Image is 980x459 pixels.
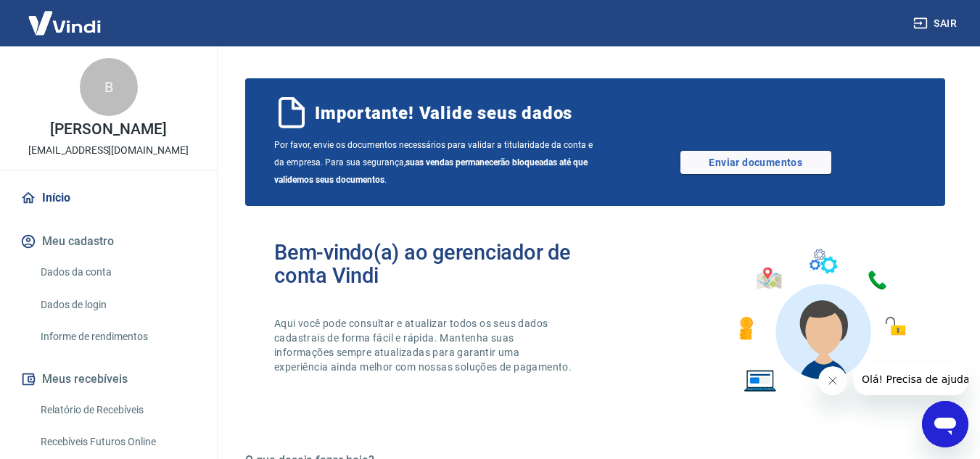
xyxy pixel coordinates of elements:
[35,290,199,320] a: Dados de login
[274,136,596,189] span: Por favor, envie os documentos necessários para validar a titularidade da conta e da empresa. Par...
[35,395,199,425] a: Relatório de Recebíveis
[274,316,575,374] p: Aqui você pode consultar e atualizar todos os seus dados cadastrais de forma fácil e rápida. Mant...
[28,143,189,158] p: [EMAIL_ADDRESS][DOMAIN_NAME]
[17,226,199,257] button: Meu cadastro
[680,151,831,174] a: Enviar documentos
[35,257,199,287] a: Dados da conta
[853,363,968,395] iframe: Mensagem da empresa
[35,427,199,457] a: Recebíveis Futuros Online
[315,102,572,125] span: Importante! Valide seus dados
[35,322,199,352] a: Informe de rendimentos
[922,401,968,447] iframe: Botão para abrir a janela de mensagens
[9,10,122,22] span: Olá! Precisa de ajuda?
[80,58,138,116] div: B
[910,10,963,37] button: Sair
[818,366,847,395] iframe: Fechar mensagem
[726,241,916,401] img: Imagem de um avatar masculino com diversos icones exemplificando as funcionalidades do gerenciado...
[17,363,199,395] button: Meus recebíveis
[50,122,166,137] p: [PERSON_NAME]
[274,157,588,185] b: suas vendas permanecerão bloqueadas até que validemos seus documentos
[17,1,112,45] img: Vindi
[274,241,596,287] h2: Bem-vindo(a) ao gerenciador de conta Vindi
[17,182,199,214] a: Início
